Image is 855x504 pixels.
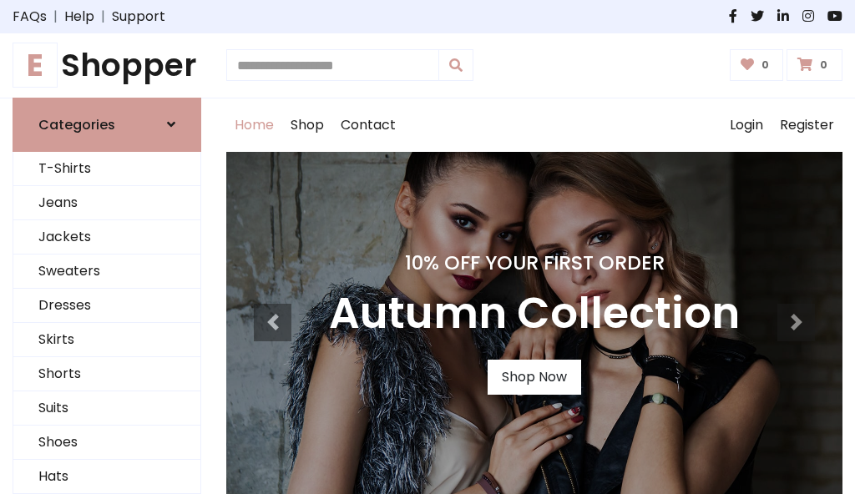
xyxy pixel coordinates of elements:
[488,360,581,395] a: Shop Now
[13,43,58,88] span: E
[329,288,740,340] h3: Autumn Collection
[64,7,94,27] a: Help
[730,49,784,81] a: 0
[38,117,115,133] h6: Categories
[13,7,47,27] a: FAQs
[13,255,200,289] a: Sweaters
[772,98,842,152] a: Register
[226,98,282,152] a: Home
[721,98,772,152] a: Login
[13,357,200,391] a: Shorts
[816,58,832,73] span: 0
[13,186,200,220] a: Jeans
[94,7,112,27] span: |
[13,152,200,186] a: T-Shirts
[13,391,200,426] a: Suits
[329,251,740,275] h4: 10% Off Your First Order
[47,7,64,27] span: |
[13,323,200,357] a: Skirts
[787,49,842,81] a: 0
[13,220,200,255] a: Jackets
[13,460,200,494] a: Hats
[332,98,404,152] a: Contact
[13,98,201,152] a: Categories
[757,58,773,73] span: 0
[282,98,332,152] a: Shop
[13,47,201,84] a: EShopper
[13,426,200,460] a: Shoes
[13,47,201,84] h1: Shopper
[112,7,165,27] a: Support
[13,289,200,323] a: Dresses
